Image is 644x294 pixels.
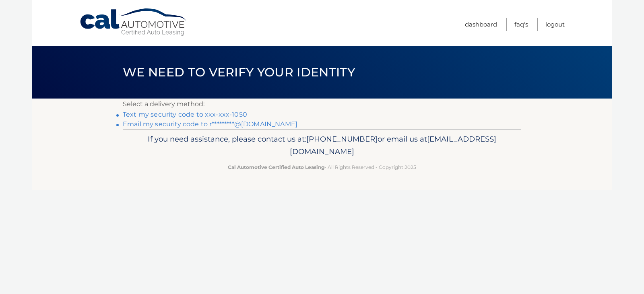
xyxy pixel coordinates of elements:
[128,163,516,171] p: - All Rights Reserved - Copyright 2025
[123,65,355,80] span: We need to verify your identity
[465,18,497,31] a: Dashboard
[306,134,378,144] span: [PHONE_NUMBER]
[79,8,188,37] a: Cal Automotive
[123,99,521,110] p: Select a delivery method:
[123,120,297,128] a: Email my security code to r*********@[DOMAIN_NAME]
[123,111,247,118] a: Text my security code to xxx-xxx-1050
[128,133,516,158] p: If you need assistance, please contact us at: or email us at
[514,18,528,31] a: FAQ's
[228,164,324,170] strong: Cal Automotive Certified Auto Leasing
[545,18,565,31] a: Logout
